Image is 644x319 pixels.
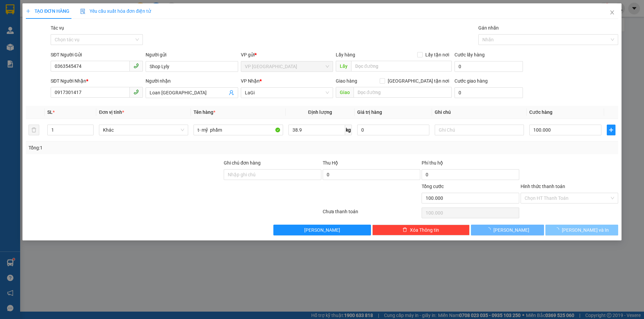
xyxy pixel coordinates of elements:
[241,51,333,58] div: VP gửi
[229,90,234,95] span: user-add
[29,125,39,135] button: delete
[51,25,64,31] label: Tác vụ
[422,184,444,189] span: Tổng cước
[133,89,139,95] span: phone
[146,77,238,85] div: Người nhận
[26,9,31,13] span: plus
[486,227,493,232] span: loading
[29,144,249,151] div: Tổng: 1
[603,3,622,22] button: Close
[385,77,452,85] span: [GEOGRAPHIC_DATA] tận nơi
[422,159,519,169] div: Phí thu hộ
[554,227,562,232] span: loading
[607,127,615,133] span: plus
[194,109,215,115] span: Tên hàng
[80,9,86,14] img: icon
[454,87,523,98] input: Cước giao hàng
[308,109,332,115] span: Định lượng
[454,78,488,84] label: Cước giao hàng
[146,51,238,58] div: Người gửi
[454,61,523,72] input: Cước lấy hàng
[51,77,143,85] div: SĐT Người Nhận
[304,226,340,234] span: [PERSON_NAME]
[410,226,439,234] span: Xóa Thông tin
[607,125,615,135] button: plus
[345,125,352,135] span: kg
[224,160,261,166] label: Ghi chú đơn hàng
[99,109,124,115] span: Đơn vị tính
[103,125,184,135] span: Khác
[432,106,527,119] th: Ghi chú
[241,78,260,84] span: VP Nhận
[454,52,485,57] label: Cước lấy hàng
[521,184,565,189] label: Hình thức thanh toán
[26,8,69,14] span: TẠO ĐƠN HÀNG
[372,225,470,235] button: deleteXóa Thông tin
[80,8,151,14] span: Yêu cầu xuất hóa đơn điện tử
[336,61,351,72] span: Lấy
[529,109,552,115] span: Cước hàng
[471,225,544,235] button: [PERSON_NAME]
[354,87,452,98] input: Dọc đường
[322,208,421,220] div: Chưa thanh toán
[245,88,329,98] span: LaGi
[609,10,615,15] span: close
[402,227,407,233] span: delete
[545,225,618,235] button: [PERSON_NAME] và In
[273,225,371,235] button: [PERSON_NAME]
[336,78,357,84] span: Giao hàng
[51,51,143,58] div: SĐT Người Gửi
[357,125,429,135] input: 0
[245,61,329,72] span: VP Thủ Đức
[478,25,499,31] label: Gán nhãn
[194,125,283,135] input: VD: Bàn, Ghế
[562,226,609,234] span: [PERSON_NAME] và In
[224,169,321,180] input: Ghi chú đơn hàng
[133,63,139,69] span: phone
[357,109,382,115] span: Giá trị hàng
[493,226,529,234] span: [PERSON_NAME]
[423,51,452,58] span: Lấy tận nơi
[336,52,355,57] span: Lấy hàng
[336,87,354,98] span: Giao
[323,160,338,166] span: Thu Hộ
[47,109,53,115] span: SL
[435,125,524,135] input: Ghi Chú
[351,61,452,72] input: Dọc đường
